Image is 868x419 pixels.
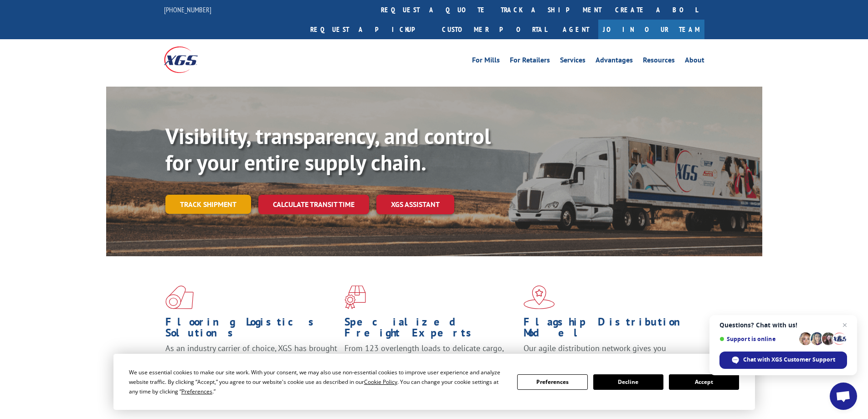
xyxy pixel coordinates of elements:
span: Support is online [719,336,796,342]
a: For Mills [472,57,500,67]
a: [PHONE_NUMBER] [164,5,211,14]
button: Accept [669,374,739,390]
img: xgs-icon-flagship-distribution-model-red [524,285,555,309]
span: Our agile distribution network gives you nationwide inventory management on demand. [524,343,691,364]
a: Customer Portal [435,20,554,39]
span: Preferences [181,388,212,395]
a: Join Our Team [598,20,704,39]
a: About [685,57,704,67]
div: Cookie Consent Prompt [113,354,755,410]
a: Calculate transit time [258,195,369,214]
div: We use essential cookies to make our site work. With your consent, we may also use non-essential ... [129,367,506,396]
a: Request a pickup [303,20,435,39]
img: xgs-icon-focused-on-flooring-red [344,285,366,309]
a: XGS ASSISTANT [376,195,454,214]
h1: Flooring Logistics Solutions [165,316,338,343]
h1: Flagship Distribution Model [524,316,696,343]
a: For Retailers [510,57,550,67]
a: Resources [643,57,675,67]
b: Visibility, transparency, and control for your entire supply chain. [165,122,491,176]
span: Cookie Policy [364,378,397,386]
button: Preferences [517,374,587,390]
p: From 123 overlength loads to delicate cargo, our experienced staff knows the best way to move you... [344,343,517,383]
a: Open chat [830,383,857,410]
span: Chat with XGS Customer Support [743,356,835,364]
span: Questions? Chat with us! [719,321,847,329]
button: Decline [593,374,663,390]
a: Advantages [596,57,633,67]
img: xgs-icon-total-supply-chain-intelligence-red [165,285,194,309]
span: As an industry carrier of choice, XGS has brought innovation and dedication to flooring logistics... [165,343,337,375]
a: Services [560,57,586,67]
span: Chat with XGS Customer Support [719,352,847,369]
a: Agent [554,20,598,39]
h1: Specialized Freight Experts [344,316,517,343]
a: Track shipment [165,195,251,214]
